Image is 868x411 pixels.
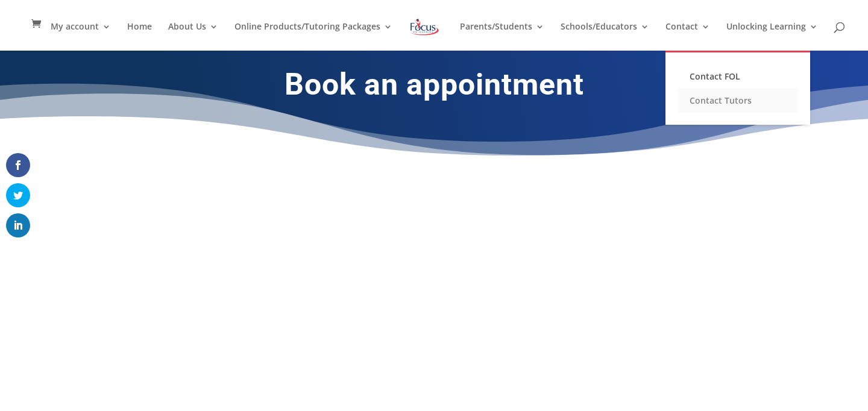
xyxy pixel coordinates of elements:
[726,22,818,51] a: Unlocking Learning
[665,22,710,51] a: Contact
[409,16,440,38] img: Focus on Learning
[561,22,649,51] a: Schools/Educators
[127,22,152,51] a: Home
[460,22,544,51] a: Parents/Students
[108,66,759,108] h1: Book an appointment
[51,22,111,51] a: My account
[234,22,392,51] a: Online Products/Tutoring Packages
[678,64,798,89] a: Contact FOL
[168,22,218,51] a: About Us
[678,89,798,113] a: Contact Tutors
